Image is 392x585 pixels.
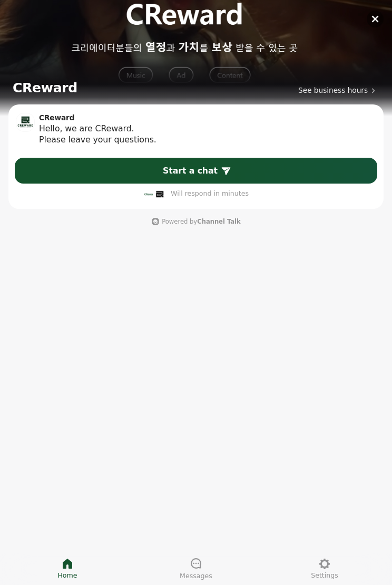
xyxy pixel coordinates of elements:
a: Messages [132,555,260,582]
img: tmp-654571557 [154,188,166,200]
a: Start a chat [15,158,377,184]
button: See business hours [294,84,379,97]
div: Please leave your questions. [39,134,358,145]
img: tmp-1049645209 [143,188,156,200]
span: See business hours [298,85,368,95]
div: CReward [39,113,379,123]
a: CRewardHello, we are CReward.Please leave your questions. [13,109,379,151]
h1: CReward [13,79,77,97]
span: Will respond in minutes [171,189,249,198]
a: Settings [260,555,389,582]
div: Hello, we are CReward. [39,123,358,134]
span: Settings [311,571,338,580]
span: Home [57,571,77,580]
span: Messages [180,572,212,581]
span: Start a chat [163,165,218,176]
a: Powered byChannel Talk [151,217,241,226]
a: Home [3,555,132,582]
b: Channel Talk [197,218,241,225]
span: Powered by [162,218,241,225]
